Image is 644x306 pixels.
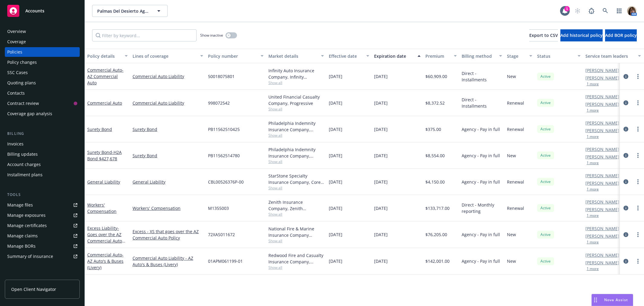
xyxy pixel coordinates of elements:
[200,33,223,38] span: Show inactive
[425,231,447,238] span: $76,205.00
[329,73,342,80] span: [DATE]
[208,73,235,80] span: 50018075801
[326,49,372,63] button: Effective date
[374,179,388,185] span: [DATE]
[634,152,642,159] a: more
[85,49,130,63] button: Policy details
[5,37,80,47] a: Coverage
[560,29,603,41] button: Add historical policy
[585,120,619,126] a: [PERSON_NAME]
[5,47,80,57] a: Policies
[462,179,500,185] span: Agency - Pay in full
[622,178,630,185] a: circleInformation
[7,88,25,98] div: Contacts
[622,231,630,238] a: circleInformation
[133,205,203,211] a: Workers' Compensation
[564,6,570,11] div: 1
[268,80,324,85] span: Show all
[374,205,388,211] span: [DATE]
[540,74,552,79] span: Active
[540,259,552,264] span: Active
[587,187,599,191] button: 1 more
[425,53,450,59] div: Premium
[329,53,363,59] div: Effective date
[130,49,206,63] button: Lines of coverage
[585,180,619,186] a: [PERSON_NAME]
[268,265,324,270] span: Show all
[7,231,38,241] div: Manage claims
[583,49,643,63] button: Service team leaders
[505,49,535,63] button: Stage
[507,126,524,132] span: Renewal
[425,258,450,264] span: $142,001.00
[133,179,203,185] a: General Liability
[374,258,388,264] span: [DATE]
[459,49,505,63] button: Billing method
[462,152,500,159] span: Agency - Pay in full
[7,149,38,159] div: Billing updates
[268,94,324,106] div: United Financial Casualty Company, Progressive
[208,100,230,106] span: 998072542
[634,204,642,212] a: more
[7,160,41,169] div: Account charges
[208,205,229,211] span: M1355003
[5,109,80,119] a: Coverage gap analysis
[587,161,599,165] button: 1 more
[268,67,324,80] div: Infinity Auto Insurance Company, Infinity ([PERSON_NAME])
[585,172,619,179] a: [PERSON_NAME]
[374,126,388,132] span: [DATE]
[5,2,80,19] a: Accounts
[462,126,500,132] span: Agency - Pay in full
[613,5,625,17] a: Switch app
[7,78,36,88] div: Quoting plans
[97,8,149,14] span: Palmas Del Desierto Ag Services, LLC
[425,179,445,185] span: $4,150.00
[87,225,122,250] a: Excess Liability
[622,125,630,133] a: circleInformation
[268,133,324,138] span: Show all
[5,68,80,77] a: SSC Cases
[462,96,502,109] span: Direct - Installments
[87,202,117,214] a: Workers' Compensation
[268,185,324,190] span: Show all
[133,228,203,241] a: Excess - XS that goes over the AZ Commercial Auto Policy
[268,120,324,133] div: Philadelphia Indemnity Insurance Company, Philadelphia Insurance Companies, Surety1
[599,5,611,17] a: Search
[622,99,630,106] a: circleInformation
[5,192,80,198] div: Tools
[585,93,619,100] a: [PERSON_NAME]
[604,297,628,302] span: Nova Assist
[622,204,630,212] a: circleInformation
[208,126,240,132] span: PB11562510425
[5,231,80,241] a: Manage claims
[591,294,633,306] button: Nova Assist
[585,75,619,81] a: [PERSON_NAME]
[329,231,342,238] span: [DATE]
[268,159,324,164] span: Show all
[587,135,599,138] button: 1 more
[462,202,502,214] span: Direct - Monthly reporting
[7,37,26,47] div: Coverage
[208,179,244,185] span: CBL00526376P-00
[5,78,80,88] a: Quoting plans
[540,126,552,132] span: Active
[507,73,516,80] span: New
[133,152,203,159] a: Surety Bond
[634,125,642,133] a: more
[206,49,266,63] button: Policy number
[5,241,80,251] a: Manage BORs
[7,68,28,77] div: SSC Cases
[540,153,552,158] span: Active
[268,53,317,59] div: Market details
[92,29,197,41] input: Filter by keyword...
[208,152,240,159] span: PB11562514780
[374,231,388,238] span: [DATE]
[7,241,36,251] div: Manage BORs
[268,238,324,243] span: Show all
[587,267,599,271] button: 1 more
[5,57,80,67] a: Policy changes
[5,88,80,98] a: Contacts
[87,149,122,161] a: Surety Bond
[5,160,80,169] a: Account charges
[425,205,450,211] span: $133,717.00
